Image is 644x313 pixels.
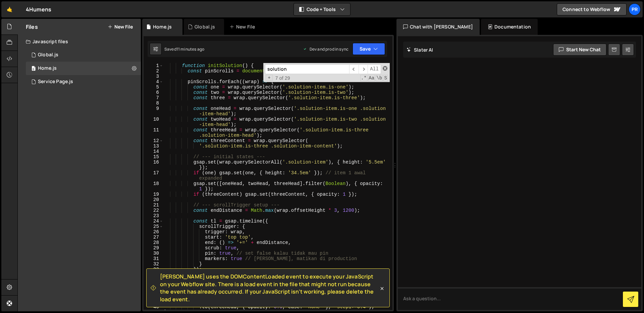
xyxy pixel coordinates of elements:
h2: Files [26,23,38,30]
span: ​ [359,64,368,74]
div: 24 [144,218,163,224]
div: 5 [144,84,163,90]
div: 16379/44316.js [26,48,141,62]
div: 30 [144,251,163,256]
div: 8 [144,101,163,106]
div: Global.js [195,23,215,30]
span: Search In Selection [383,75,388,81]
div: 35 [144,277,163,283]
div: Javascript files [18,35,141,48]
div: 15 [144,154,163,160]
span: Alt-Enter [368,64,381,74]
div: 28 [144,240,163,245]
span: ​ [349,64,359,74]
div: 14 [144,149,163,154]
div: 13 [144,143,163,149]
div: 2 [144,68,163,74]
div: New File [229,23,258,30]
div: Home.js [38,65,57,71]
div: 10 [144,117,163,127]
div: 34 [144,272,163,277]
div: 18 [144,181,163,192]
div: 33 [144,267,163,272]
div: 27 [144,235,163,240]
div: Documentation [481,19,538,35]
div: 22 [144,208,163,213]
button: Start new chat [553,44,606,56]
div: 32 [144,261,163,267]
div: 23 [144,213,163,218]
div: 21 [144,202,163,208]
div: Service Page.js [38,79,73,85]
span: [PERSON_NAME] uses the DOMContentLoaded event to execute your JavaScript on your Webflow site. Th... [160,273,379,303]
button: Save [353,43,385,55]
div: 11 minutes ago [176,46,204,52]
div: Chat with [PERSON_NAME] [396,19,480,35]
div: 3 [144,74,163,79]
div: 12 [144,138,163,143]
div: 7 [144,95,163,101]
div: 17 [144,170,163,181]
button: Code + Tools [294,3,350,15]
div: 29 [144,245,163,251]
div: 1 [144,63,163,68]
span: RegExp Search [360,75,367,81]
span: Toggle Replace mode [266,75,273,81]
span: 0 [32,66,36,72]
input: Search for [265,64,349,74]
div: 39 [144,299,163,304]
h2: Slater AI [407,47,433,53]
span: CaseSensitive Search [368,75,375,81]
div: 25 [144,224,163,229]
div: Dev and prod in sync [303,46,348,52]
div: Home.js [153,23,172,30]
div: 9 [144,106,163,117]
div: 6 [144,90,163,95]
div: 4Humens [26,5,51,13]
div: 37 [144,288,163,294]
div: Global.js [38,52,58,58]
a: Connect to Webflow [557,3,627,15]
div: 20 [144,197,163,202]
div: 36 [144,283,163,288]
div: 26 [144,229,163,235]
div: 19 [144,192,163,197]
a: Pr [629,3,641,15]
div: 16379/44317.js [26,62,141,75]
div: 40 [144,304,163,310]
span: 7 of 29 [273,75,293,81]
div: 16379/44318.js [26,75,141,88]
div: 38 [144,294,163,299]
div: 31 [144,256,163,261]
div: 16 [144,160,163,170]
div: 4 [144,79,163,84]
div: Saved [164,46,204,52]
div: 11 [144,127,163,138]
button: New File [108,24,133,29]
a: 🤙 [1,1,18,17]
span: Whole Word Search [376,75,383,81]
